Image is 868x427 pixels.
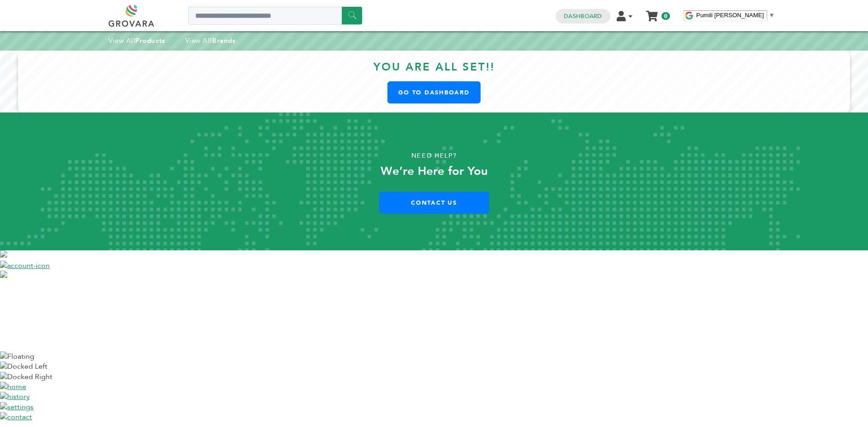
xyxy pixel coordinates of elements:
[387,81,481,103] a: Go to Dashboard
[188,7,362,25] input: Search a product or brand...
[43,149,825,163] p: Need Help?
[769,12,775,19] span: ▼
[661,12,670,20] span: 0
[647,8,657,18] a: My Cart
[27,60,841,82] h3: You are all set!!
[564,12,602,20] a: Dashboard
[379,192,489,214] a: Contact Us
[381,163,488,179] strong: We’re Here for You
[696,12,775,19] a: Pumili [PERSON_NAME]​
[696,12,764,19] span: Pumili [PERSON_NAME]
[766,12,767,19] span: ​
